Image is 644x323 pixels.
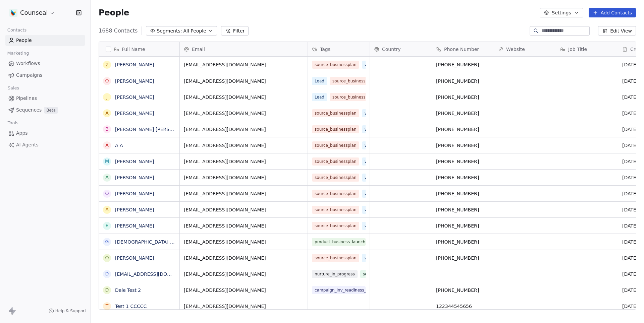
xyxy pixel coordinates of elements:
button: Counseal [8,7,56,18]
a: [PERSON_NAME] [115,94,154,100]
button: Edit View [598,26,636,36]
button: Settings [540,8,583,17]
div: J [106,93,108,101]
span: [EMAIL_ADDRESS][DOMAIN_NAME] [184,126,304,133]
span: source_businessplan [312,206,359,214]
span: Counseal [20,8,48,17]
span: Contacts [4,25,30,35]
span: source_businessplan [312,254,359,262]
span: [PHONE_NUMBER] [436,239,490,245]
img: counseal-logo-icon.png [9,9,17,17]
span: Country [382,46,401,53]
span: Sales [5,83,22,93]
span: product_business_launch_interested [312,238,366,246]
a: Campaigns [5,70,85,81]
span: Campaigns [16,72,42,79]
a: [PERSON_NAME] [115,255,154,261]
span: [PHONE_NUMBER] [436,158,490,165]
span: [PHONE_NUMBER] [436,287,490,294]
span: People [16,37,32,44]
span: Segments: [157,27,182,35]
span: [PHONE_NUMBER] [436,94,490,101]
div: Website [494,42,556,56]
span: welcome_completed [362,141,409,149]
a: [PERSON_NAME] [115,111,154,116]
span: [EMAIL_ADDRESS][DOMAIN_NAME] [184,158,304,165]
span: welcome_completed [362,206,409,214]
span: [EMAIL_ADDRESS][DOMAIN_NAME] [184,174,304,181]
button: Add Contacts [589,8,636,17]
div: Full Name [99,42,179,56]
a: Workflows [5,58,85,69]
a: [PERSON_NAME] [115,207,154,212]
a: [PERSON_NAME] [115,159,154,164]
span: source_businessplan [330,77,377,85]
a: [PERSON_NAME] [115,191,154,196]
div: B [105,126,109,133]
span: source_businessplan [312,125,359,133]
div: O [105,254,109,261]
span: [EMAIL_ADDRESS][DOMAIN_NAME] [184,142,304,149]
div: G [105,238,109,245]
span: source_businessplan [312,109,359,117]
div: e [106,222,109,229]
div: A [105,142,109,149]
div: A [105,110,109,117]
a: Test 1 CCCCC [115,304,147,309]
span: welcome_completed [362,109,409,117]
span: welcome_completed [362,174,409,182]
span: Sequences [16,107,42,114]
span: [PHONE_NUMBER] [436,61,490,68]
div: D [105,286,109,294]
span: [EMAIL_ADDRESS][DOMAIN_NAME] [184,303,304,310]
div: Z [105,61,109,68]
span: [PHONE_NUMBER] [436,190,490,197]
span: source_businessplan [312,190,359,198]
div: Email [180,42,308,56]
span: Help & Support [55,308,86,314]
div: Country [370,42,432,56]
span: [PHONE_NUMBER] [436,206,490,213]
span: welcome_completed [362,125,409,133]
span: source_businessplan [312,157,359,166]
a: Pipelines [5,93,85,104]
span: welcome_completed [362,190,409,198]
span: [PHONE_NUMBER] [436,174,490,181]
span: Beta [44,107,58,114]
span: Job Title [568,46,587,53]
div: M [105,158,109,165]
span: source_businessplan [312,141,359,149]
div: grid [99,57,180,310]
span: [EMAIL_ADDRESS][DOMAIN_NAME] [184,206,304,213]
span: Lead [312,77,327,85]
span: [PHONE_NUMBER] [436,78,490,84]
div: A [105,206,109,213]
span: Marketing [4,48,32,58]
div: Tags [308,42,370,56]
span: welcome_completed [362,157,409,166]
a: Apps [5,128,85,139]
span: source_businessplan [312,174,359,182]
span: welcome_completed [362,254,409,262]
div: Job Title [556,42,618,56]
span: [PHONE_NUMBER] [436,110,490,117]
div: O [105,77,109,84]
a: Help & Support [49,308,86,314]
a: SequencesBeta [5,105,85,116]
span: [EMAIL_ADDRESS][DOMAIN_NAME] [184,110,304,117]
span: Email [192,46,205,53]
span: [EMAIL_ADDRESS][DOMAIN_NAME] [184,222,304,229]
span: [EMAIL_ADDRESS][DOMAIN_NAME] [184,271,304,277]
span: source_newsletter [360,270,402,278]
span: [EMAIL_ADDRESS][DOMAIN_NAME] [184,61,304,68]
a: [PERSON_NAME] [115,78,154,84]
span: source_businessplan [330,93,377,101]
a: AI Agents [5,139,85,150]
span: [PHONE_NUMBER] [436,142,490,149]
span: People [99,8,129,18]
div: d [105,270,109,277]
span: Pipelines [16,95,37,102]
span: [EMAIL_ADDRESS][DOMAIN_NAME] [184,255,304,261]
span: [PHONE_NUMBER] [436,126,490,133]
span: AI Agents [16,141,39,148]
